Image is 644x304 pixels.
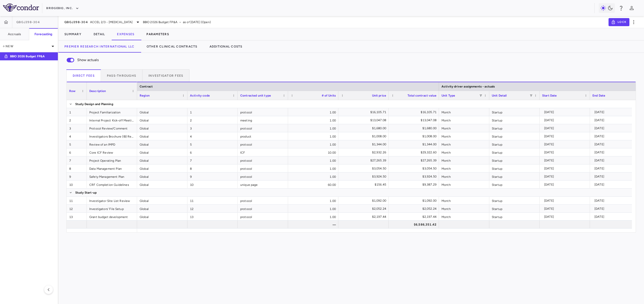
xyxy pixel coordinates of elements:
[343,108,386,116] div: $16,105.71
[187,140,238,148] div: 5
[393,213,436,221] div: $2,197.44
[238,124,288,132] div: protocol
[542,94,557,97] span: Start Date
[67,213,87,221] div: 13
[66,69,101,81] button: Direct Fees
[594,116,638,124] div: [DATE]
[137,197,187,204] div: Global
[439,116,489,124] div: Month
[64,20,88,24] span: QBGJ398-304
[441,85,495,88] span: Activity driver assignments - actuals
[288,148,338,156] div: 10.00
[393,108,436,116] div: $16,105.71
[89,89,106,93] span: Description
[75,189,97,197] span: Study Start-up
[67,205,87,212] div: 12
[288,140,338,148] div: 1.00
[34,32,53,36] h6: Forecasting
[343,116,386,124] div: $13,047.08
[87,124,137,132] div: Protocol Review/Comment
[87,181,137,188] div: CRF Completion Guidelines
[439,181,489,188] div: Month
[288,108,338,116] div: 1.00
[594,148,638,156] div: [DATE]
[101,69,142,81] button: Pass-throughs
[489,181,540,188] div: Startup
[238,213,288,221] div: protocol
[393,205,436,213] div: $2,052.24
[439,124,489,132] div: Month
[439,108,489,116] div: Month
[343,197,386,205] div: $1,092.00
[288,197,338,204] div: 1.00
[594,197,638,205] div: [DATE]
[87,132,137,140] div: Investigators Brochure (IB) Review
[137,124,187,132] div: Global
[67,156,87,164] div: 7
[190,94,210,97] span: Activity code
[439,156,489,164] div: Month
[187,172,238,180] div: 9
[64,55,99,65] label: Show actuals
[544,108,587,116] div: [DATE]
[393,156,436,164] div: $27,265.39
[288,124,338,132] div: 1.00
[141,40,204,53] button: Other Clinical Contracts
[489,172,540,180] div: Startup
[187,213,238,221] div: 13
[137,181,187,188] div: Global
[238,181,288,188] div: unique page
[238,116,288,124] div: meeting
[67,124,87,132] div: 3
[609,18,629,26] button: Lock
[8,32,21,36] h6: Accruals
[343,140,386,148] div: $1,344.00
[439,213,489,221] div: Month
[288,181,338,188] div: 60.00
[489,197,540,204] div: Startup
[67,108,87,116] div: 1
[204,40,249,53] button: Additional Costs
[87,213,137,221] div: Grant budget development
[393,116,436,124] div: $13,047.08
[87,156,137,164] div: Project Operating Plan
[67,181,87,188] div: 10
[238,172,288,180] div: protocol
[187,205,238,212] div: 12
[544,140,587,148] div: [DATE]
[87,108,137,116] div: Project Familiarization
[187,197,238,204] div: 11
[439,197,489,204] div: Month
[87,164,137,172] div: Data Management Plan
[240,94,271,97] span: Contracted unit type
[544,148,587,156] div: [DATE]
[187,156,238,164] div: 7
[594,140,638,148] div: [DATE]
[393,172,436,181] div: $3,924.50
[489,148,540,156] div: Startup
[2,44,50,49] p: New
[3,4,39,12] img: logo-full-SnFGN8VE.png
[393,124,436,132] div: $1,680.00
[439,205,489,212] div: Month
[67,172,87,180] div: 9
[187,108,238,116] div: 1
[408,94,436,97] span: Total contract value
[594,181,638,189] div: [DATE]
[111,28,140,40] button: Expenses
[238,108,288,116] div: protocol
[489,205,540,212] div: Startup
[544,116,587,124] div: [DATE]
[592,94,605,97] span: End Date
[187,116,238,124] div: 2
[58,40,141,53] button: Premier Research International LLC
[288,164,338,172] div: 1.00
[439,148,489,156] div: Month
[343,164,386,172] div: $3,054.50
[393,132,436,140] div: $1,008.00
[594,124,638,132] div: [DATE]
[137,108,187,116] div: Global
[10,54,47,59] p: BBIO 2026 Budget FP&A
[187,181,238,188] div: 10
[489,164,540,172] div: Startup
